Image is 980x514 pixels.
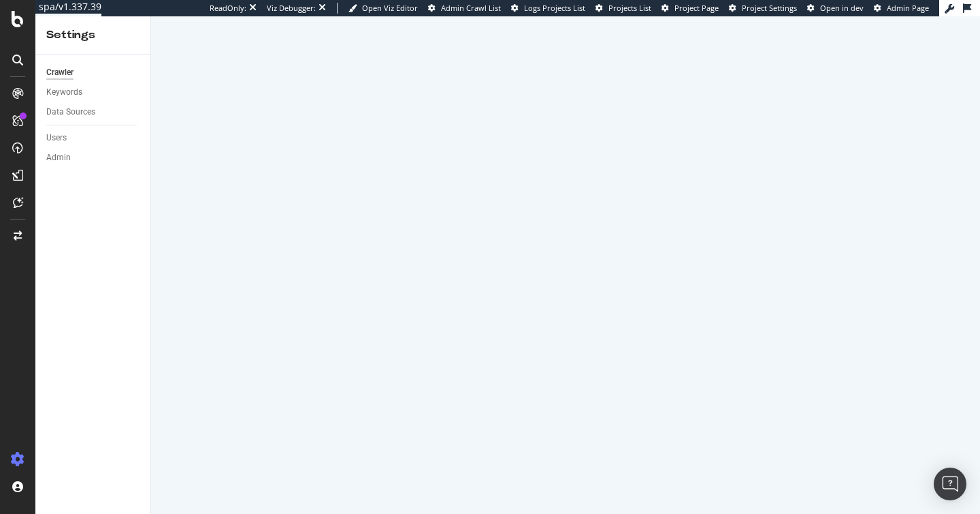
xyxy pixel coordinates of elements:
div: Viz Debugger: [267,3,316,14]
a: Data Sources [46,105,141,119]
div: Data Sources [46,105,95,119]
span: Admin Crawl List [441,3,501,13]
a: Logs Projects List [511,3,585,14]
span: Projects List [608,3,651,13]
span: Admin Page [887,3,929,13]
a: Project Settings [729,3,797,14]
a: Keywords [46,85,141,100]
div: Open Intercom Messenger [934,468,966,500]
a: Users [46,131,141,145]
a: Open in dev [807,3,864,14]
div: Users [46,131,67,145]
div: Keywords [46,85,82,100]
span: Open in dev [820,3,864,13]
a: Open Viz Editor [348,3,418,14]
a: Projects List [595,3,651,14]
div: ReadOnly: [210,3,246,14]
span: Project Settings [742,3,797,13]
a: Crawler [46,65,141,80]
div: Admin [46,151,71,165]
a: Admin [46,151,141,165]
a: Project Page [661,3,719,14]
span: Open Viz Editor [362,3,418,13]
a: Admin Crawl List [428,3,501,14]
span: Project Page [674,3,719,13]
div: Crawler [46,65,73,80]
div: Settings [46,27,140,43]
span: Logs Projects List [524,3,585,13]
a: Admin Page [874,3,929,14]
